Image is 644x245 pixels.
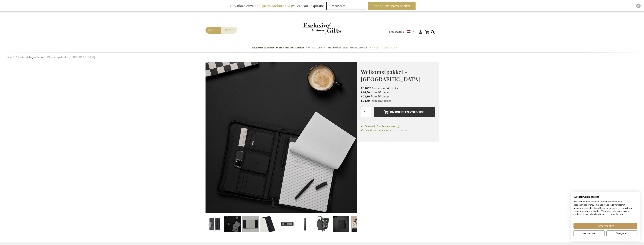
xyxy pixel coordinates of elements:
[276,46,304,50] span: 50 beste relatiegeschenken
[582,231,596,235] span: Nee, pas aan
[382,46,397,50] span: Gelegenheden
[252,46,274,50] span: Eindejaarsgeschenken
[317,46,341,50] span: Corporate Merchandise
[206,62,357,213] img: Welcome Aboard Gift Box - Black
[343,46,367,50] span: Select Keuze Cadeaubon
[573,230,605,236] button: Pas cookie voorkeuren aan
[384,109,424,115] span: Ontwerp en voeg toe
[369,46,381,50] span: Per Budget
[616,231,627,235] span: Weigeren
[351,214,367,235] a: Welcome Aboard Gift Box - Black
[636,4,641,8] div: Close
[206,214,223,235] a: Welcome Aboard Gift Box - Black
[361,94,435,99] li: From 90 pieces
[260,214,277,235] a: Welcome Aboard Gift Box - Black
[254,4,292,8] b: eindejaarsbrochure 2025
[389,30,404,34] span: Nederlands
[361,129,407,132] span: Gebruik onze rechtstreekse verzendservice
[6,56,12,59] a: Home
[333,214,349,235] a: Welcome Aboard Gift Box - Black
[361,95,370,98] span: € 79,10
[361,68,420,83] span: Welkomstpakket - [GEOGRAPHIC_DATA]
[326,2,367,11] form: marketing offers and promotions
[206,27,221,34] a: Offerte
[242,214,259,235] a: Welcome Aboard Gift Box - Black
[573,223,637,229] button: Accepteer alle cookies
[374,107,435,117] button: Ontwerp en voeg toe
[361,99,370,103] span: € 71,40
[361,107,371,117] input: Aantal
[306,46,315,50] span: Gift Sets
[303,23,341,35] img: Exclusive Business gifts logo
[315,214,331,235] a: Welcome Aboard Gift Box - Black
[361,91,370,94] span: € 91,50
[637,5,639,7] img: Close
[326,2,366,10] input: E-mailadres
[303,23,322,35] a: store logo
[278,214,295,235] a: Welcome Aboard Gift Box - Black
[573,200,637,216] p: We kunnen deze plaatsen voor analyse van onze bezoekersgegevens, om onze website te verbeteren, g...
[361,87,371,90] span: € 116,25
[14,56,45,59] a: 50 beste relatiegeschenken
[221,27,237,34] a: Contact
[361,128,407,132] a: Gebruik onze rechtstreekse verzendservice
[297,214,313,235] a: Welcome Aboard Gift Box - Black
[224,214,241,235] a: Welcome Aboard Gift Box - Black
[606,230,637,236] button: Alle cookies weigeren
[361,86,435,90] li: Minder dan 40 stuks
[361,99,435,103] li: From 150 pieces
[389,30,416,34] div: Nederlands
[361,90,435,94] li: From 40 pieces
[47,56,95,59] strong: Welkomstpakket - [GEOGRAPHIC_DATA]
[228,2,325,10] div: Download onze vol cadeau-inspiratie
[368,2,416,10] button: Brochure downloaden
[597,224,614,228] span: Accepteer alles
[573,195,637,199] h2: Wij gebruiken cookies
[361,125,435,128] a: Geleverd in 6 tot 14 werkdagen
